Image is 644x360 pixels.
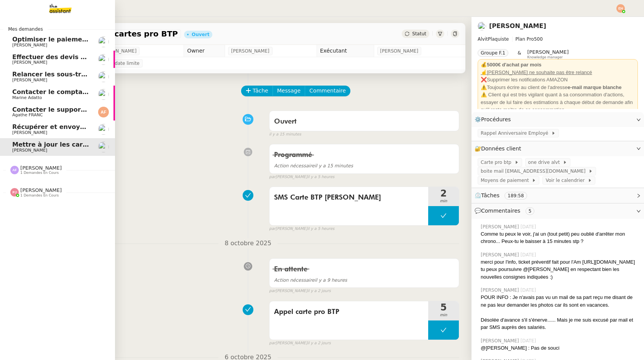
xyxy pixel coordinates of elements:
span: Knowledge manager [527,55,563,59]
span: Données client [481,145,521,152]
span: Ouvert [274,118,297,125]
span: [DATE] [521,251,538,258]
small: [PERSON_NAME] [269,174,334,180]
span: [PERSON_NAME] [380,47,419,55]
strong: ❌ [481,77,487,83]
span: Contacter le comptable de Wagmi Trends [12,88,155,96]
span: 8 octobre 2025 [219,238,278,249]
span: AlvitPlaquiste [478,36,509,42]
div: POUR INFO : Je n'avais pas vu un mail de sa part reçu me disant de ne pas leur demander les photo... [481,294,638,309]
span: Message [277,86,301,95]
span: [PERSON_NAME] [12,78,47,83]
span: En attente [274,266,307,273]
span: Plan Pro [516,36,534,42]
span: [DATE] [521,337,538,344]
span: [PERSON_NAME] [98,47,136,55]
span: il y a 2 jours [307,288,331,294]
span: Commentaires [481,208,520,214]
span: 🔐 [475,144,524,153]
nz-tag: 189:58 [504,192,527,200]
div: @[PERSON_NAME] : Pas de souci [481,344,638,352]
span: Marine Adatto [12,95,42,100]
small: [PERSON_NAME] [269,340,331,347]
span: [PERSON_NAME] [481,223,521,230]
span: Contacter le support Zoom pour remboursement [12,106,181,113]
span: Rappel Anniversaire Employé [481,129,551,137]
span: il y a 5 heures [307,226,335,232]
img: users%2F0v3yA2ZOZBYwPN7V38GNVTYjOQj1%2Favatar%2Fa58eb41e-cbb7-4128-9131-87038ae72dcb [98,142,109,152]
span: Appel carte pro BTP [274,306,424,318]
app-user-label: Knowledge manager [527,49,569,59]
div: ⚠️Toujours écrire au client de l'adresse [481,84,635,91]
img: svg [616,4,625,13]
span: [PERSON_NAME] [12,130,47,135]
img: users%2F0v3yA2ZOZBYwPN7V38GNVTYjOQj1%2Favatar%2Fa58eb41e-cbb7-4128-9131-87038ae72dcb [98,71,109,82]
span: par [269,226,276,232]
span: Mes demandes [3,25,48,33]
span: Programmé [274,152,312,159]
img: svg [10,166,19,174]
span: Action nécessaire [274,277,315,283]
small: [PERSON_NAME] [269,226,334,232]
span: [PERSON_NAME] [20,187,62,193]
div: Ouvert [192,32,209,37]
img: users%2F0v3yA2ZOZBYwPN7V38GNVTYjOQj1%2Favatar%2Fa58eb41e-cbb7-4128-9131-87038ae72dcb [478,22,486,30]
span: min [428,198,459,205]
span: Récupérer et envoyer les factures [12,123,130,130]
span: one drive alvt [528,159,563,166]
div: ⏲️Tâches 189:58 [472,188,644,203]
span: Tâches [481,192,499,198]
span: [PERSON_NAME] [20,165,62,171]
u: ☝️[PERSON_NAME] ne souhaite pas être relancé [481,69,592,75]
span: [PERSON_NAME] [12,60,47,65]
span: par [269,288,276,294]
nz-tag: 5 [526,207,535,215]
span: par [269,340,276,347]
span: il y a 9 heures [274,277,347,283]
span: 2 [428,189,459,198]
span: il y a 2 jours [307,340,331,347]
span: min [428,312,459,319]
strong: e-mail marque blanche [568,84,622,90]
span: ⏲️ [475,192,533,198]
span: 5 [428,303,459,312]
span: Commentaire [309,86,346,95]
img: svg [98,107,109,117]
nz-tag: Groupe F.1 [478,49,508,57]
span: il y a 15 minutes [269,131,301,138]
div: Désolée d'avance s'il s'énerve...... Mais je me suis excusé par mail et par SMS auprès des salariés. [481,316,638,331]
span: 1 demandes en cours [20,171,59,175]
div: tu peux poursuivre @[PERSON_NAME] en respectant bien les nouvelles consignes indiquées :) [481,266,638,281]
span: boite mail [EMAIL_ADDRESS][DOMAIN_NAME] [481,167,588,175]
div: 💬Commentaires 5 [472,203,644,218]
span: SMS Carte BTP [PERSON_NAME] [274,192,424,203]
button: Tâche [241,86,273,96]
span: 💬 [475,208,537,214]
span: [DATE] [521,223,538,230]
img: svg [10,188,19,197]
span: [DATE] [521,287,538,294]
div: 🔐Données client [472,141,644,156]
span: Action nécessaire [274,163,315,168]
span: ⚙️ [475,115,514,124]
span: il y a 5 heures [307,174,335,180]
span: [PERSON_NAME] [12,43,47,48]
span: Optimiser le paiement du stage [12,36,122,43]
span: par [269,174,276,180]
span: [PERSON_NAME] [481,287,521,294]
span: Procédures [481,116,511,122]
img: users%2Fu5utAm6r22Q2efrA9GW4XXK0tp42%2Favatar%2Fec7cfc88-a6c7-457c-b43b-5a2740bdf05f [98,89,109,100]
button: Message [273,86,305,96]
div: ⚠️ Client qui est très vigilant quant à sa consommation d'actions, essayer de lui faire des estim... [481,91,635,114]
small: [PERSON_NAME] [269,288,331,294]
div: Comme tu peux le voir, j'ai un (tout petit) peu oublié d'arrêter mon chrono... Peux-tu le baisser... [481,230,638,245]
img: users%2FxcSDjHYvjkh7Ays4vB9rOShue3j1%2Favatar%2Fc5852ac1-ab6d-4275-813a-2130981b2f82 [98,36,109,47]
span: [PERSON_NAME] [12,148,47,153]
a: [PERSON_NAME] [489,22,546,30]
div: ⚙️Procédures [472,112,644,127]
span: Voir le calendrier [545,177,587,184]
span: [PERSON_NAME] [481,251,521,258]
img: users%2FcRgg4TJXLQWrBH1iwK9wYfCha1e2%2Favatar%2Fc9d2fa25-7b78-4dd4-b0f3-ccfa08be62e5 [98,54,109,65]
span: [PERSON_NAME] [527,49,569,55]
span: [PERSON_NAME] [481,337,521,344]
